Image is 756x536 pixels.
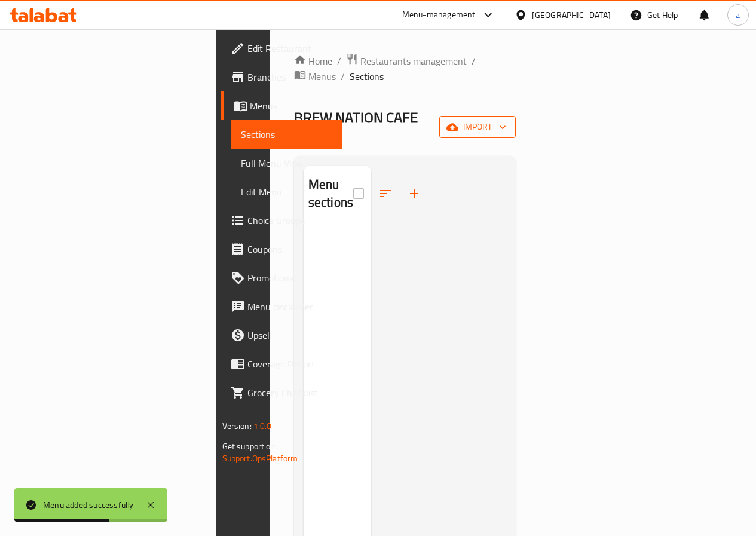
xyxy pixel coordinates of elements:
[221,63,342,91] a: Branches
[472,54,476,68] li: /
[221,378,342,407] a: Grocery Checklist
[350,69,384,84] span: Sections
[250,99,333,113] span: Menus
[221,34,342,63] a: Edit Restaurant
[222,439,277,454] span: Get support on:
[736,8,740,22] span: a
[247,213,333,228] span: Choice Groups
[221,264,342,292] a: Promotions
[221,91,342,120] a: Menus
[221,350,342,378] a: Coverage Report
[247,41,333,56] span: Edit Restaurant
[231,177,342,206] a: Edit Menu
[247,271,333,285] span: Promotions
[221,235,342,264] a: Coupons
[222,451,298,466] a: Support.OpsPlatform
[449,120,506,134] span: import
[241,127,333,142] span: Sections
[247,299,333,314] span: Menu disclaimer
[341,69,345,84] li: /
[402,8,476,22] div: Menu-management
[360,54,467,68] span: Restaurants management
[439,116,516,138] button: import
[294,53,516,84] nav: breadcrumb
[532,8,611,22] div: [GEOGRAPHIC_DATA]
[400,179,428,208] button: Add section
[222,418,252,434] span: Version:
[231,120,342,149] a: Sections
[43,498,134,512] div: Menu added successfully
[221,292,342,321] a: Menu disclaimer
[253,418,272,434] span: 1.0.0
[304,222,371,232] nav: Menu sections
[241,156,333,170] span: Full Menu View
[247,242,333,256] span: Coupons
[221,321,342,350] a: Upsell
[247,70,333,84] span: Branches
[346,53,467,69] a: Restaurants management
[247,328,333,342] span: Upsell
[221,206,342,235] a: Choice Groups
[247,357,333,371] span: Coverage Report
[247,385,333,400] span: Grocery Checklist
[241,185,333,199] span: Edit Menu
[231,149,342,177] a: Full Menu View
[294,104,418,131] span: BREW NATION CAFE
